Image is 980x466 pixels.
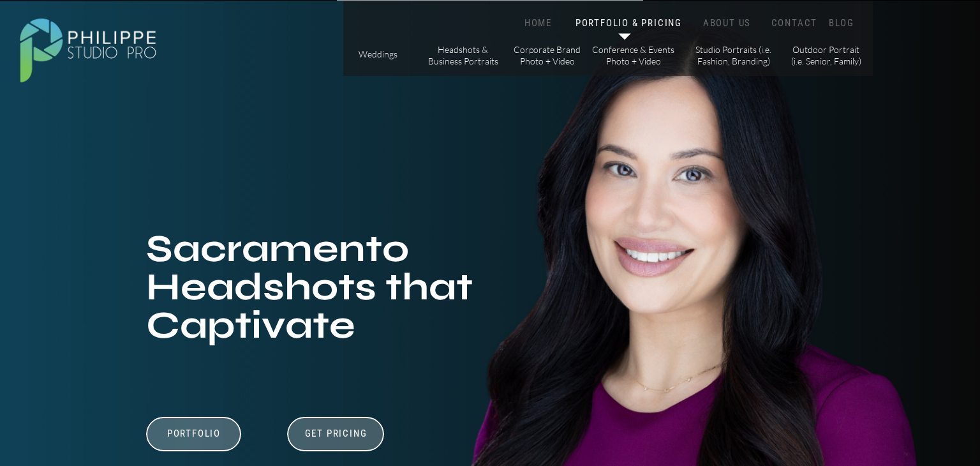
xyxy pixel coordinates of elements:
[826,17,857,29] a: BLOG
[146,230,504,357] h1: Sacramento Headshots that Captivate
[573,17,685,29] a: PORTFOLIO & PRICING
[790,44,862,66] a: Outdoor Portrait (i.e. Senior, Family)
[355,49,401,62] a: Weddings
[690,44,776,66] a: Studio Portraits (i.e. Fashion, Branding)
[301,428,371,443] a: Get Pricing
[591,44,675,66] a: Conference & Events Photo + Video
[700,17,754,29] a: ABOUT US
[150,428,238,452] a: Portfolio
[427,44,499,66] a: Headshots & Business Portraits
[768,17,820,29] a: CONTACT
[511,44,583,66] a: Corporate Brand Photo + Video
[511,17,565,29] a: HOME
